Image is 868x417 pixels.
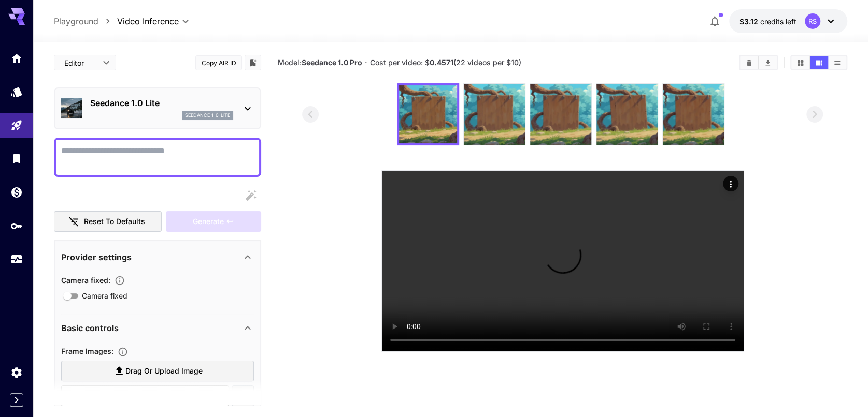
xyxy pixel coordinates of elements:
[370,58,521,67] span: Cost per video: $ (22 videos per $10)
[302,58,362,67] b: Seedance 1.0 Pro
[61,276,110,285] span: Camera fixed :
[10,253,23,266] div: Usage
[125,365,203,378] span: Drag or upload image
[805,13,820,29] div: RS
[248,56,258,69] button: Add to library
[185,112,230,119] p: seedance_1_0_lite
[739,17,760,26] span: $3.12
[828,56,846,69] button: Show videos in list view
[61,322,119,334] p: Basic controls
[61,251,132,263] p: Provider settings
[61,347,113,355] span: Frame Images :
[54,211,162,232] button: Reset to defaults
[729,9,847,33] button: $3.11818RS
[61,93,254,124] div: Seedance 1.0 Liteseedance_1_0_lite
[195,55,242,70] button: Copy AIR ID
[464,84,525,145] img: yXJ8uwAAAAGSURBVAMAN8DcI8XbxlcAAAAASUVORK5CYII=
[61,245,254,270] div: Provider settings
[10,393,23,407] button: Expand sidebar
[430,58,453,67] b: 0.4571
[61,361,254,382] label: Drag or upload image
[739,16,796,27] div: $3.11818
[10,366,23,379] div: Settings
[723,176,738,191] div: Actions
[10,152,23,165] div: Library
[365,56,367,69] p: ·
[739,55,778,70] div: Clear videosDownload All
[82,290,127,301] span: Camera fixed
[61,316,254,340] div: Basic controls
[399,85,457,143] img: 9srDLDAAAABklEQVQDAHM+w5YYph56AAAAAElFTkSuQmCC
[596,84,658,145] img: ruDXpAAAAAElFTkSuQmCC
[530,84,591,145] img: Yy52EQAAAAZJREFUAwCrltX57bhKygAAAABJRU5ErkJggg==
[790,55,847,70] div: Show videos in grid viewShow videos in video viewShow videos in list view
[10,85,23,98] div: Models
[64,57,96,68] span: Editor
[10,52,23,65] div: Home
[278,58,362,67] span: Model:
[791,56,809,69] button: Show videos in grid view
[10,219,23,232] div: API Keys
[663,84,724,145] img: hUHotAAAABklEQVQDAGtrOdJ4ngHvAAAAAElFTkSuQmCC
[54,15,98,27] a: Playground
[740,56,758,69] button: Clear videos
[759,56,777,69] button: Download All
[810,56,828,69] button: Show videos in video view
[90,97,233,109] p: Seedance 1.0 Lite
[10,119,23,132] div: Playground
[117,15,179,27] span: Video Inference
[10,186,23,199] div: Wallet
[760,17,796,26] span: credits left
[54,15,117,27] nav: breadcrumb
[113,347,132,357] button: Upload frame images.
